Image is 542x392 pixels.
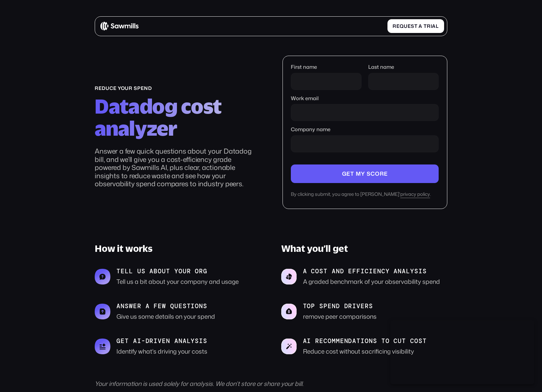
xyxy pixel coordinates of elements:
span: q [400,23,404,29]
h2: Datadog cost analyzer [95,95,255,139]
span: a [432,23,436,29]
span: u [404,23,408,29]
div: Your information is used solely for analysis. We don’t store or share your bill. [95,380,447,388]
p: Reduce cost without sacrificing visibility [303,348,427,356]
label: First name [291,64,361,70]
span: t [414,23,418,29]
p: Answer a few quick questions about your Datadog bill, and we’ll give you a cost-efficiency grade ... [95,147,255,188]
label: Last name [368,64,439,70]
span: t [424,23,427,29]
p: remove peer comparisons [303,313,377,321]
p: Give us some details on your spend [116,313,215,321]
span: r [427,23,431,29]
span: a [418,23,422,29]
form: Company name [291,64,439,198]
div: reduce your spend [95,85,255,91]
a: privacy policy [400,191,430,198]
p: Get AI-driven analysis [116,338,207,345]
p: Top Spend Drivers [303,303,377,310]
h3: What you’ll get [281,243,447,254]
a: Requestatrial [387,19,444,33]
span: l [436,23,439,29]
p: A graded benchmark of your observability spend [303,278,440,286]
p: AI recommendations to cut cost [303,338,427,345]
span: e [396,23,400,29]
p: Tell us a bit about your company and usage [116,278,239,286]
p: answer a few questions [116,303,215,310]
span: e [408,23,411,29]
span: R [393,23,396,29]
p: tell us about your org [116,268,239,275]
p: A cost and efficiency analysis [303,268,440,275]
label: Company name [291,126,439,132]
p: Identify what's driving your costs [116,348,207,356]
div: By clicking submit, you agree to [PERSON_NAME]' . [291,191,439,198]
h3: How it works [95,243,261,254]
label: Work email [291,95,439,101]
span: i [431,23,432,29]
span: s [411,23,414,29]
